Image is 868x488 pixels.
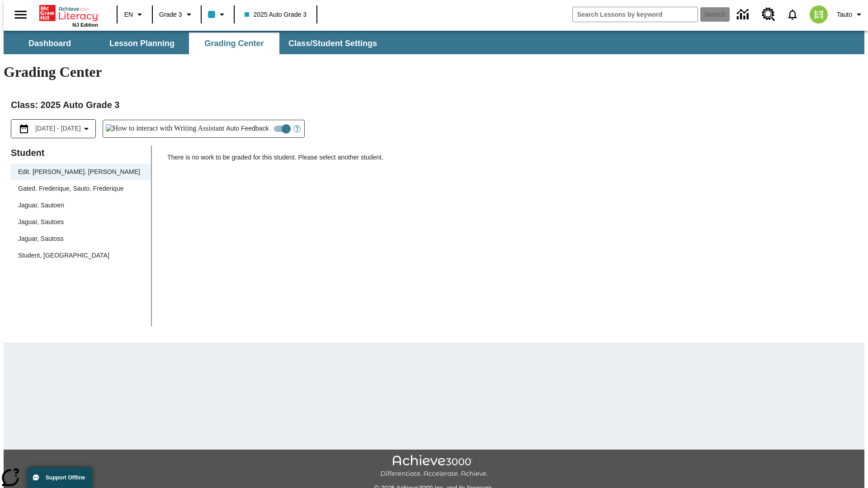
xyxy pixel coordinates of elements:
img: Achieve3000 Differentiate Accelerate Achieve [380,455,488,478]
div: Jaguar, Sautoen [18,201,64,210]
div: Jaguar, Sautoss [11,230,151,247]
div: Student, [GEOGRAPHIC_DATA] [11,247,151,264]
span: Lesson Planning [109,38,175,49]
div: Jaguar, Sautoes [11,214,151,230]
span: [DATE] - [DATE] [35,124,81,133]
input: search field [573,7,698,22]
button: Support Offline [27,467,92,488]
a: Data Center [731,2,756,27]
button: Profile/Settings [833,6,868,23]
button: Class color is light blue. Change class color [204,6,231,23]
span: Dashboard [28,38,71,49]
h1: Grading Center [4,64,864,80]
p: Student [11,145,151,160]
div: Gated. Frederique, Sauto. Frederique [11,180,151,197]
h2: Class : 2025 Auto Grade 3 [11,98,857,112]
button: Grading Center [189,33,279,54]
span: Grading Center [204,38,264,49]
span: EN [124,10,133,19]
span: Support Offline [46,474,85,481]
div: Gated. Frederique, Sauto. Frederique [18,184,123,193]
div: Edit. [PERSON_NAME]. [PERSON_NAME] [11,164,151,180]
div: Student, [GEOGRAPHIC_DATA] [18,251,109,260]
div: SubNavbar [4,33,385,54]
button: Class/Student Settings [281,33,384,54]
div: Jaguar, Sautoss [18,234,63,244]
span: Tauto [837,10,852,19]
span: Grade 3 [159,10,182,19]
a: Resource Center, Will open in new tab [756,2,781,27]
p: There is no work to be graded for this student. Please select another student. [167,153,857,169]
button: Dashboard [5,33,95,54]
button: Lesson Planning [97,33,187,54]
span: Class/Student Settings [288,38,377,49]
span: NJ Edition [72,22,98,28]
span: 2025 Auto Grade 3 [245,10,307,19]
a: Notifications [781,3,804,26]
button: Open side menu [7,1,34,28]
img: avatar image [810,5,828,23]
div: Edit. [PERSON_NAME]. [PERSON_NAME] [18,167,140,177]
a: Home [39,4,98,22]
button: Select a new avatar [804,3,833,26]
div: Jaguar, Sautoes [18,217,64,227]
button: Language: EN, Select a language [120,6,149,23]
span: Auto Feedback [226,124,269,133]
div: Jaguar, Sautoen [11,197,151,214]
div: SubNavbar [4,31,864,54]
button: Grade: Grade 3, Select a grade [156,6,198,23]
button: Open Help for Writing Assistant [290,120,304,137]
button: Select the date range menu item [15,123,92,134]
img: How to interact with Writing Assistant [106,124,225,133]
div: Home [39,3,98,28]
svg: Collapse Date Range Filter [81,123,92,134]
